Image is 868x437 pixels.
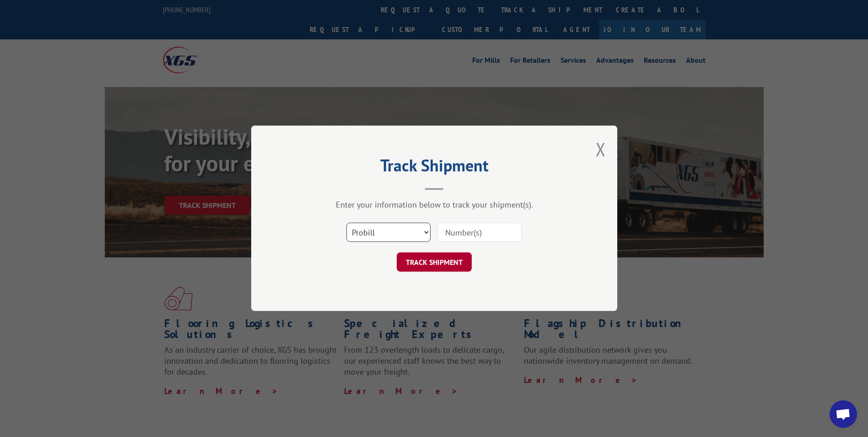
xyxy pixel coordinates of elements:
[297,159,571,176] h2: Track Shipment
[830,400,857,428] div: Open chat
[297,200,571,210] div: Enter your information below to track your shipment(s).
[437,223,522,242] input: Number(s)
[596,137,606,161] button: Close modal
[397,253,472,272] button: TRACK SHIPMENT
